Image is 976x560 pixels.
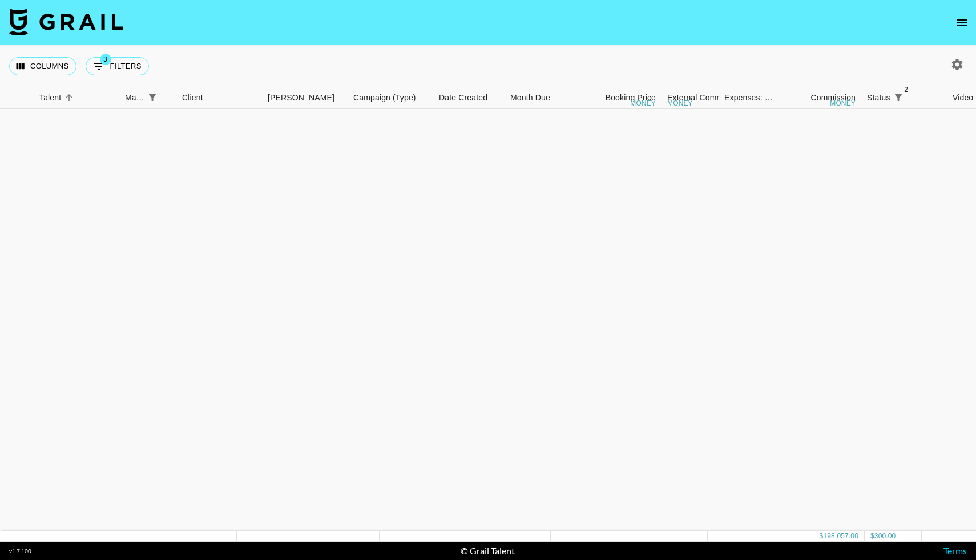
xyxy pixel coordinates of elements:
[182,87,203,109] div: Client
[667,100,693,107] div: money
[176,87,262,109] div: Client
[505,87,576,109] div: Month Due
[830,100,856,107] div: money
[510,87,550,109] div: Month Due
[943,545,967,556] a: Terms
[724,87,773,109] div: Expenses: Remove Commission?
[39,87,61,109] div: Talent
[867,87,890,109] div: Status
[268,87,334,109] div: [PERSON_NAME]
[874,531,896,541] div: 300.00
[119,87,176,109] div: Manager
[901,84,912,95] span: 2
[439,87,487,109] div: Date Created
[810,87,856,109] div: Commission
[86,57,149,75] button: Show filters
[433,87,505,109] div: Date Created
[262,87,348,109] div: Booker
[820,531,824,541] div: $
[144,90,160,106] button: Show filters
[951,11,974,34] button: open drawer
[125,87,144,109] div: Manager
[9,547,31,555] div: v 1.7.100
[823,531,858,541] div: 198,057.00
[348,87,433,109] div: Campaign (Type)
[861,87,947,109] div: Status
[606,87,656,109] div: Booking Price
[890,90,906,106] div: 2 active filters
[34,87,119,109] div: Talent
[9,57,76,75] button: Select columns
[160,90,176,106] button: Sort
[719,87,776,109] div: Expenses: Remove Commission?
[9,8,123,35] img: Grail Talent
[870,531,874,541] div: $
[100,54,111,65] span: 3
[61,90,77,106] button: Sort
[906,90,922,106] button: Sort
[144,90,160,106] div: 1 active filter
[890,90,906,106] button: Show filters
[353,87,416,109] div: Campaign (Type)
[461,545,515,557] div: © Grail Talent
[667,87,744,109] div: External Commission
[630,100,656,107] div: money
